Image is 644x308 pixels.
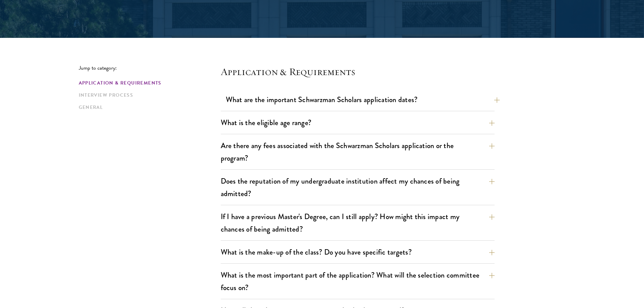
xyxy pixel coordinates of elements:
[221,209,495,237] button: If I have a previous Master's Degree, can I still apply? How might this impact my chances of bein...
[221,115,495,130] button: What is the eligible age range?
[221,244,495,260] button: What is the make-up of the class? Do you have specific targets?
[226,92,500,107] button: What are the important Schwarzman Scholars application dates?
[221,173,495,201] button: Does the reputation of my undergraduate institution affect my chances of being admitted?
[79,79,217,87] a: Application & Requirements
[221,267,495,295] button: What is the most important part of the application? What will the selection committee focus on?
[221,65,495,78] h4: Application & Requirements
[79,104,217,111] a: General
[79,65,221,71] p: Jump to category:
[79,92,217,99] a: Interview Process
[221,138,495,166] button: Are there any fees associated with the Schwarzman Scholars application or the program?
